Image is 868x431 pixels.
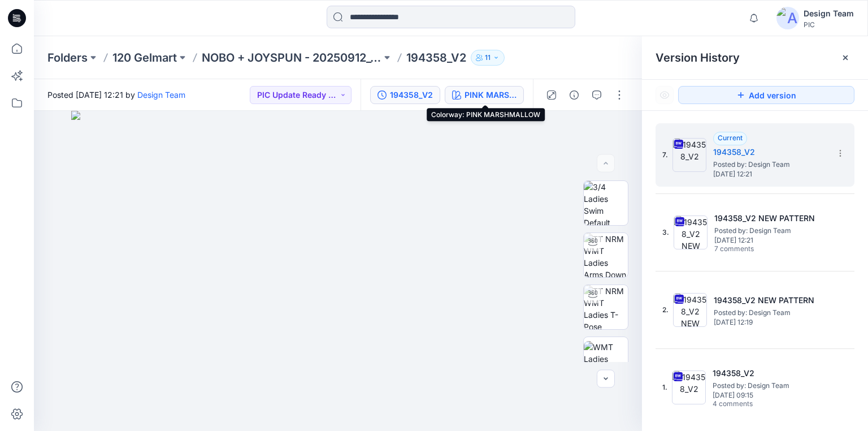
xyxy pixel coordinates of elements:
img: 194358_V2 NEW PATTERN [673,293,707,327]
span: 1. [662,382,667,393]
div: PIC [804,20,854,29]
img: avatar [776,7,799,29]
span: [DATE] 12:21 [713,170,826,178]
h5: 194358_V2 NEW PATTERN [714,294,827,307]
img: 194358_V2 NEW PATTERN [674,215,708,249]
span: 7 comments [714,245,793,254]
span: [DATE] 09:15 [713,391,826,399]
h5: 194358_V2 [713,367,826,380]
span: Version History [656,51,740,64]
span: Posted by: Design Team [713,380,826,391]
h5: 194358_V2 NEW PATTERN [714,212,827,225]
span: [DATE] 12:19 [714,318,827,326]
span: Posted by: Design Team [713,159,826,170]
img: eyJhbGciOiJIUzI1NiIsImtpZCI6IjAiLCJzbHQiOiJzZXMiLCJ0eXAiOiJKV1QifQ.eyJkYXRhIjp7InR5cGUiOiJzdG9yYW... [71,111,605,431]
p: 11 [485,51,491,64]
span: Posted by: Design Team [714,225,827,236]
button: Close [841,53,850,62]
a: 120 Gelmart [112,50,177,66]
span: Posted by: Design Team [714,307,827,318]
a: Folders [47,50,88,66]
span: 7. [662,150,668,160]
div: 194358_V2 [390,89,433,101]
img: TT NRM WMT Ladies Arms Down [584,233,628,277]
div: PINK MARSHMALLOW [465,89,517,101]
span: Current [718,133,743,142]
span: 4 comments [713,400,792,409]
img: TT NRM WMT Ladies T-Pose [584,285,628,329]
button: 11 [471,50,505,66]
button: Add version [678,86,854,104]
span: [DATE] 12:21 [714,236,827,244]
p: 194358_V2 [406,50,466,66]
h5: 194358_V2 [713,145,826,159]
span: Posted [DATE] 12:21 by [47,89,185,101]
img: 194358_V2 [672,370,706,404]
button: PINK MARSHMALLOW [445,86,524,104]
span: 3. [662,227,669,238]
a: NOBO + JOYSPUN - 20250912_120_GC [202,50,381,66]
button: 194358_V2 [370,86,440,104]
div: Design Team [804,7,854,20]
img: WMT Ladies Swim Front [584,341,628,377]
img: 194358_V2 [672,138,706,172]
button: Show Hidden Versions [656,86,674,104]
span: 2. [662,305,669,315]
img: 3/4 Ladies Swim Default [584,181,628,225]
a: Design Team [137,90,185,100]
button: Details [565,86,583,104]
